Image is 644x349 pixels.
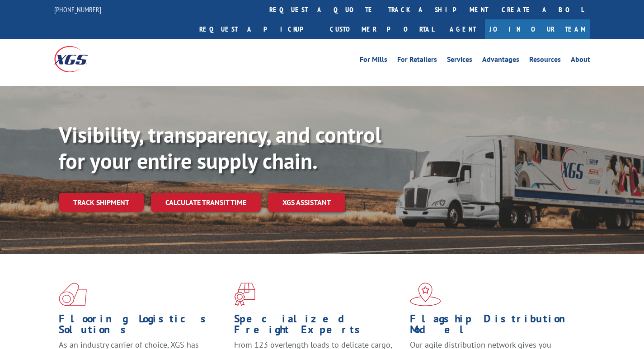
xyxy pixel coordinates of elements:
[59,283,87,306] img: xgs-icon-total-supply-chain-intelligence-red
[360,56,387,66] a: For Mills
[485,19,590,39] a: Join Our Team
[397,56,437,66] a: For Retailers
[234,283,255,306] img: xgs-icon-focused-on-flooring-red
[447,56,472,66] a: Services
[482,56,519,66] a: Advantages
[234,313,403,340] h1: Specialized Freight Experts
[151,193,261,212] a: Calculate transit time
[571,56,590,66] a: About
[54,5,101,14] a: [PHONE_NUMBER]
[59,313,227,340] h1: Flooring Logistics Solutions
[268,193,345,212] a: XGS ASSISTANT
[529,56,561,66] a: Resources
[410,283,441,306] img: xgs-icon-flagship-distribution-model-red
[323,19,441,39] a: Customer Portal
[59,193,144,212] a: Track shipment
[441,19,485,39] a: Agent
[193,19,323,39] a: Request a pickup
[59,121,381,175] b: Visibility, transparency, and control for your entire supply chain.
[410,313,578,340] h1: Flagship Distribution Model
